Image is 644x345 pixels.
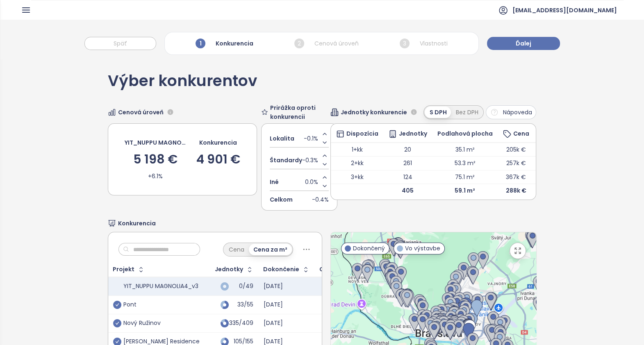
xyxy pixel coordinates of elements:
[320,138,329,147] button: Decrease value
[123,320,161,327] div: Nový Ružinov
[263,267,299,272] div: Dokončenie
[534,157,589,170] td: 4 836 €
[383,170,432,184] td: 124
[233,284,253,289] div: 0/49
[383,184,432,197] td: 405
[264,301,283,309] div: [DATE]
[319,267,335,272] div: Cena
[331,170,383,184] td: 3+kk
[534,143,589,157] td: 5 839 €
[432,143,498,157] td: 35.1 m²
[302,156,318,165] span: -0.3%
[400,39,410,48] span: 3
[432,184,498,197] td: 59.1 m²
[270,177,279,186] span: Iné
[270,156,302,165] span: Štandardy
[498,170,534,184] td: 367k €
[331,157,383,170] td: 2+kk
[432,170,498,184] td: 75.1 m²
[498,184,534,197] td: 288k €
[304,134,318,143] span: -0.1%
[389,130,427,138] div: Jednotky
[437,131,493,136] div: Podlahová plocha
[193,36,255,50] div: Konkurencia
[249,244,292,255] div: Cena za m²
[486,105,536,119] button: Nápoveda
[199,138,237,147] div: Konkurencia
[320,130,329,138] button: Increase value
[353,244,385,253] span: Dokončený
[305,177,318,186] span: 0.0%
[312,195,329,204] span: -0.4%
[84,37,156,50] button: Späť
[451,107,482,118] div: Bez DPH
[233,339,253,344] div: 105/155
[383,143,432,157] td: 20
[341,108,407,117] span: Jednotky konkurencie
[108,73,257,97] div: Výber konkurentov
[215,267,243,272] div: Jednotky
[114,39,127,48] span: Späť
[292,36,361,50] div: Cenová úroveň
[123,283,198,290] div: YIT_NUPPU MAGNOLIA4_v3
[320,182,329,191] button: Decrease value
[320,160,329,169] button: Decrease value
[331,143,383,157] td: 1+kk
[148,172,163,181] div: +6.1%
[113,319,121,327] span: check-circle
[125,138,186,147] div: YIT_NUPPU MAGNOLIA4_v3
[113,267,134,272] div: Projekt
[196,39,205,48] span: 1
[233,302,253,307] div: 33/55
[432,157,498,170] td: 53.3 m²
[270,103,337,121] span: Prirážka oproti konkurencii
[512,0,617,20] span: [EMAIL_ADDRESS][DOMAIN_NAME]
[383,157,432,170] td: 261
[534,184,589,197] td: 4 901 €
[294,39,304,48] span: 2
[320,173,329,182] button: Increase value
[534,170,589,184] td: 4 888 €
[503,108,532,117] span: Nápoveda
[196,153,240,166] div: 4 901 €
[503,130,529,138] div: Cena
[264,320,283,327] div: [DATE]
[118,219,156,228] span: Konkurencia
[123,301,137,309] div: Pont
[270,195,293,204] span: Celkom
[113,301,121,309] span: check-circle
[405,244,440,253] span: Vo výstavbe
[487,37,560,50] button: Ďalej
[398,36,450,50] div: Vlastnosti
[336,130,378,138] div: Dispozícia
[118,108,164,117] span: Cenová úroveň
[270,134,294,143] span: Lokalita
[133,153,177,166] div: 5 198 €
[498,143,534,157] td: 205k €
[224,244,249,255] div: Cena
[498,157,534,170] td: 257k €
[425,107,451,118] div: S DPH
[264,283,283,290] div: [DATE]
[233,320,253,326] div: 335/409
[516,39,531,48] span: Ďalej
[320,152,329,160] button: Increase value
